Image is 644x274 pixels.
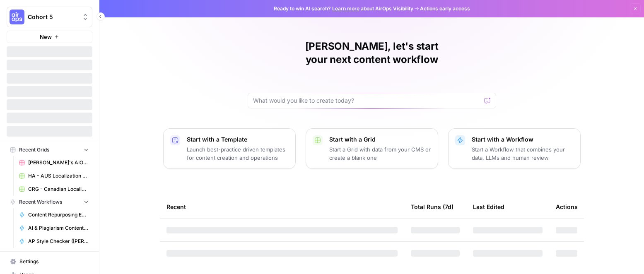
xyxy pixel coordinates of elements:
a: Learn more [332,5,359,12]
button: Workspace: Cohort 5 [7,7,92,27]
a: CRG - Canadian Localization & Quality Check [15,183,92,196]
p: Start with a Template [187,135,289,144]
div: Actions [556,195,578,218]
button: Recent Grids [7,144,92,156]
p: Start with a Grid [329,135,431,144]
div: Recent [166,195,398,218]
span: Cohort 5 [28,13,78,21]
span: Content Repurposing Engine (HS) [28,211,89,219]
input: What would you like to create today? [253,96,481,105]
p: Start a Grid with data from your CMS or create a blank one [329,145,431,162]
button: Start with a GridStart a Grid with data from your CMS or create a blank one [306,128,438,169]
span: [PERSON_NAME]'s AIO optimized Link to Text Fragment Grid [28,159,89,166]
h1: [PERSON_NAME], let's start your next content workflow [248,40,496,66]
span: AI & Plagiarism Content Detector ([PERSON_NAME]) [28,224,89,232]
img: Cohort 5 Logo [10,10,24,24]
a: HA - AUS Localization & Quality Check [15,169,92,183]
p: Launch best-practice driven templates for content creation and operations [187,145,289,162]
button: Start with a TemplateLaunch best-practice driven templates for content creation and operations [163,128,296,169]
span: Actions early access [420,5,470,12]
p: Start a Workflow that combines your data, LLMs and human review [472,145,574,162]
p: Start with a Workflow [472,135,574,144]
div: Last Edited [473,195,504,218]
button: Start with a WorkflowStart a Workflow that combines your data, LLMs and human review [448,128,581,169]
span: HA - AUS Localization & Quality Check [28,172,89,180]
div: Total Runs (7d) [411,195,453,218]
span: Settings [19,258,89,265]
a: AI & Plagiarism Content Detector ([PERSON_NAME]) [15,221,92,235]
span: AP Style Checker ([PERSON_NAME]) [28,238,89,245]
a: AP Style Checker ([PERSON_NAME]) [15,235,92,248]
span: Recent Grids [19,146,49,154]
a: Settings [7,255,92,268]
span: New [40,33,52,41]
span: Recent Workflows [19,198,62,206]
a: [PERSON_NAME]'s AIO optimized Link to Text Fragment Grid [15,156,92,169]
span: Ready to win AI search? about AirOps Visibility [274,5,413,12]
button: Recent Workflows [7,196,92,208]
a: Content Repurposing Engine (HS) [15,208,92,221]
span: CRG - Canadian Localization & Quality Check [28,185,89,193]
button: New [7,31,92,43]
